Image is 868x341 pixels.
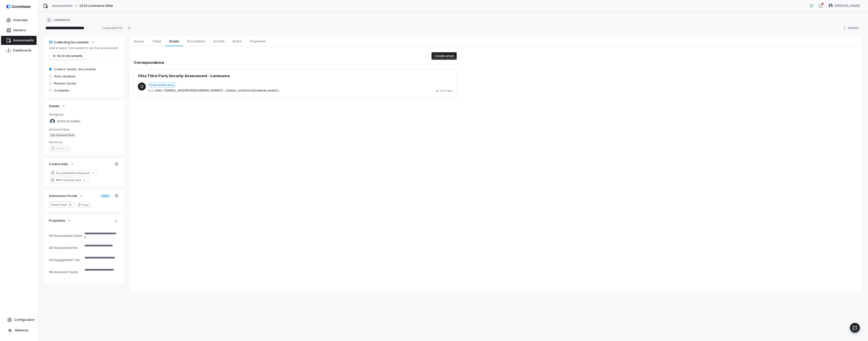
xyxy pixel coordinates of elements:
[826,2,863,10] button: Adeola Ajiginni avatar[PERSON_NAME]
[49,127,120,132] dt: Inherent Risk
[15,328,29,332] span: Minimize
[1,26,37,35] a: Vendors
[54,81,76,86] span: Review issues
[138,73,230,78] span: Okta Third-Party Security Assessment - Luminance
[155,89,279,93] span: >
[49,177,88,183] a: MVP Controls.xlsx
[155,89,224,93] span: Okta <[EMAIL_ADDRESS][DOMAIN_NAME]>
[1,46,37,55] a: Dashboards
[436,89,453,93] span: an hour ago
[56,178,81,182] span: MVP Controls.xlsx
[49,246,82,250] div: SN Assessment No
[53,18,70,22] span: Luminance
[54,74,76,78] span: Auto-analysis
[211,38,227,44] span: Activity
[150,38,163,44] span: Tasks
[49,270,82,274] div: SN Assessor SysId
[231,38,244,44] span: Notes
[134,60,457,65] h2: Correspondence
[47,216,73,225] button: Properties
[47,38,96,47] button: Collecting Documents
[49,133,76,138] span: Set Inherent Risk
[13,48,32,52] span: Dashboards
[248,38,268,44] span: Properties
[49,193,77,198] span: Submission Portal
[148,82,176,88] span: Portal Notification
[49,170,97,176] a: Documentation Request
[49,46,118,50] p: Add at least 1 document to run the assessment
[227,89,278,93] span: [EMAIL_ADDRESS][DOMAIN_NAME]
[49,112,120,117] dt: Assignee
[1,36,37,45] a: Assessments
[7,4,31,9] img: Coverbase logo
[49,202,74,208] button: View Portal
[54,67,96,71] span: Collect vendor documents
[49,162,68,166] span: Control Sets
[841,24,862,32] button: Actions
[57,120,80,123] span: [PERSON_NAME]
[47,101,67,110] button: Details
[56,171,90,175] span: Documentation Request
[2,325,36,335] button: Minimize
[14,318,35,322] span: Configuration
[79,4,113,8] span: 2025 Luminance Initial
[2,315,36,324] a: Configuration
[52,4,73,8] a: Assessments
[1,16,37,25] a: Overview
[49,258,82,262] div: SN Engagement Tier
[829,4,833,8] img: Adeola Ajiginni avatar
[50,119,55,124] img: Adeola Ajiginni avatar
[167,38,181,44] span: Emails
[76,202,91,208] button: Copy
[431,52,457,60] button: Create email
[49,234,82,238] div: SN Assessment SysId
[132,38,146,44] span: Issues
[13,18,28,22] span: Overview
[835,4,860,8] span: [PERSON_NAME]
[100,193,111,198] span: Open
[49,104,60,108] span: Details
[54,88,69,93] span: Complete
[13,38,34,42] span: Assessments
[49,218,65,223] span: Properties
[47,191,85,200] button: Submission Portal
[185,38,207,44] span: Documents
[45,15,71,24] button: LLuminance
[49,40,89,44] div: Collecting Documents
[47,159,76,168] button: Control Sets
[225,89,227,93] span: <
[49,140,120,144] dt: Services
[49,52,86,60] button: Go to documents
[13,28,26,32] span: Vendors
[125,23,134,33] button: Copy link
[148,89,153,93] span: from
[100,25,124,31] span: Created [DATE]
[138,82,146,91] span: O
